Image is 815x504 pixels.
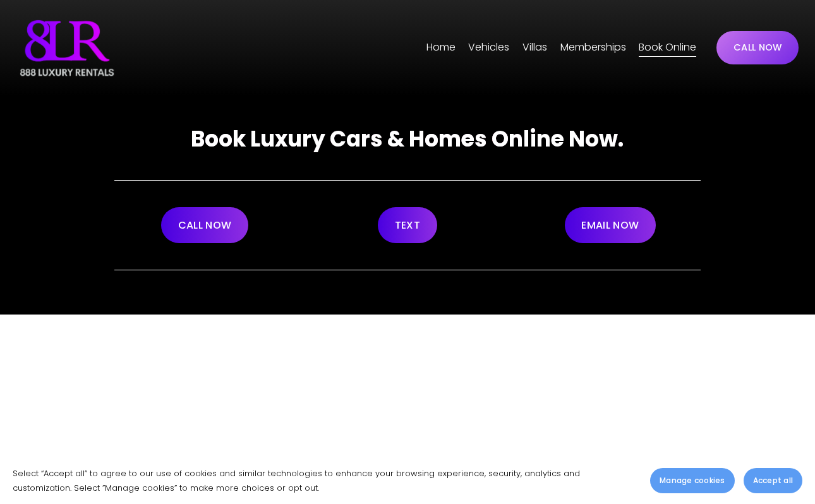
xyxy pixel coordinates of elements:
a: Home [426,38,456,58]
a: Memberships [560,38,626,58]
span: Vehicles [468,39,509,57]
button: Manage cookies [650,468,734,493]
a: CALL NOW [716,31,799,64]
span: Villas [522,39,547,57]
a: Book Online [639,38,696,58]
span: Manage cookies [660,475,725,486]
img: Luxury Car &amp; Home Rentals For Every Occasion [16,16,118,80]
span: Accept all [753,475,793,486]
p: Select “Accept all” to agree to our use of cookies and similar technologies to enhance your brows... [13,466,637,495]
a: CALL NOW [161,207,248,243]
a: folder dropdown [522,38,547,58]
strong: Book Luxury Cars & Homes Online Now. [191,124,624,154]
button: Accept all [744,468,802,493]
a: folder dropdown [468,38,509,58]
a: TEXT [378,207,437,243]
a: EMAIL NOW [565,207,656,243]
